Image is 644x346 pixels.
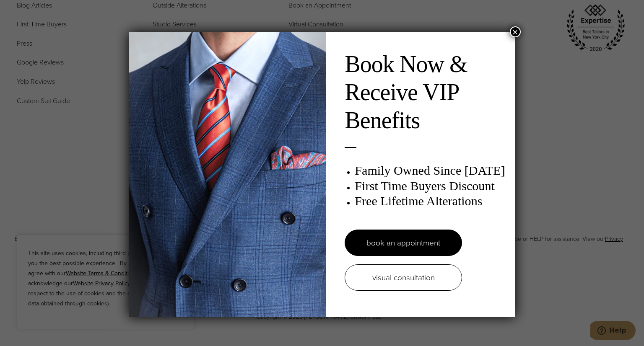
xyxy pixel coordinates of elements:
a: book an appointment [345,230,462,256]
h2: Book Now & Receive VIP Benefits [345,50,506,135]
a: visual consultation [345,264,462,291]
h3: Family Owned Since [DATE] [355,163,506,178]
h3: First Time Buyers Discount [355,178,506,194]
h3: Free Lifetime Alterations [355,194,506,209]
span: Help [19,6,36,13]
button: Close [510,26,521,37]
